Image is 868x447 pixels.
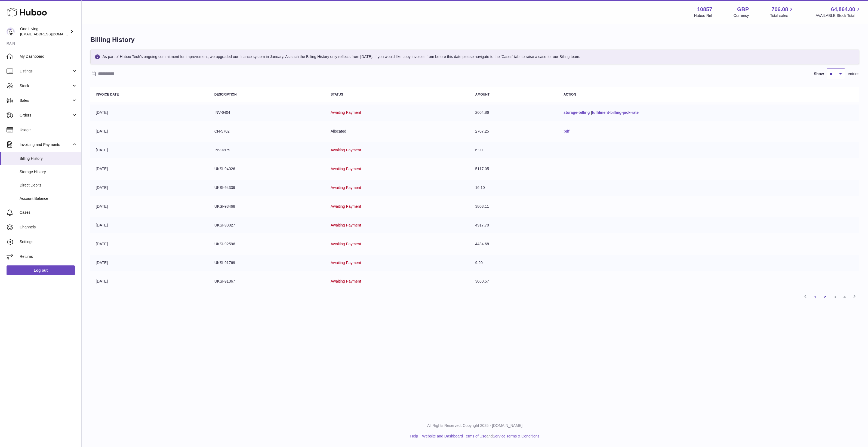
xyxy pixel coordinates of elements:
[20,32,80,36] span: [EMAIL_ADDRESS][DOMAIN_NAME]
[20,142,72,147] span: Invoicing and Payments
[331,167,361,171] span: Awaiting Payment
[470,198,558,215] td: 3803.11
[90,50,859,64] div: As part of Huboo Tech's ongoing commitment for improvement, we upgraded our finance system in Jan...
[770,6,794,18] a: 706.08 Total sales
[20,83,72,88] span: Stock
[331,185,361,190] span: Awaiting Payment
[771,6,788,13] span: 706.08
[331,204,361,209] span: Awaiting Payment
[493,434,540,438] a: Service Terms & Conditions
[90,217,209,233] td: [DATE]
[810,292,820,302] a: 1
[90,198,209,215] td: [DATE]
[470,273,558,289] td: 3060.57
[737,6,749,13] strong: GBP
[331,110,361,115] span: Awaiting Payment
[20,169,77,174] span: Storage History
[564,110,590,115] a: storage-billing
[90,123,209,139] td: [DATE]
[209,161,325,177] td: UKSI-94026
[86,423,864,428] p: All Rights Reserved. Copyright 2025 - [DOMAIN_NAME]
[20,26,69,37] div: One Living
[90,142,209,158] td: [DATE]
[820,292,830,302] a: 2
[331,242,361,246] span: Awaiting Payment
[90,105,209,121] td: [DATE]
[815,13,861,18] span: AVAILABLE Stock Total
[20,254,77,259] span: Returns
[331,261,361,265] span: Awaiting Payment
[20,196,77,201] span: Account Balance
[694,13,712,18] div: Huboo Ref
[20,239,77,244] span: Settings
[20,210,77,215] span: Cases
[331,93,343,96] strong: Status
[697,6,712,13] strong: 10857
[830,292,840,302] a: 3
[470,255,558,271] td: 9.20
[331,223,361,227] span: Awaiting Payment
[20,98,72,103] span: Sales
[331,129,346,133] span: Allocated
[20,156,77,161] span: Billing History
[592,110,639,115] a: fulfilment-billing-pick-rate
[209,198,325,215] td: UKSI-93468
[840,292,849,302] a: 4
[209,105,325,121] td: INV-6404
[410,434,418,438] a: Help
[209,236,325,252] td: UKSI-92596
[815,6,861,18] a: 64,864.00 AVAILABLE Stock Total
[564,93,576,96] strong: Action
[814,71,824,76] label: Show
[470,236,558,252] td: 4434.68
[470,217,558,233] td: 4917.70
[7,265,75,275] a: Log out
[90,236,209,252] td: [DATE]
[470,161,558,177] td: 5117.05
[770,13,794,18] span: Total sales
[90,255,209,271] td: [DATE]
[209,217,325,233] td: UKSI-93027
[831,6,855,13] span: 64,864.00
[420,434,539,439] li: and
[90,35,859,44] h1: Billing History
[470,142,558,158] td: 6.90
[90,180,209,196] td: [DATE]
[331,279,361,283] span: Awaiting Payment
[470,180,558,196] td: 16.10
[564,129,570,133] a: pdf
[20,183,77,188] span: Direct Debits
[209,273,325,289] td: UKSI-91367
[214,93,237,96] strong: Description
[331,148,361,152] span: Awaiting Payment
[209,180,325,196] td: UKSI-94339
[20,54,77,59] span: My Dashboard
[470,123,558,139] td: 2707.25
[734,13,749,18] div: Currency
[20,225,77,230] span: Channels
[209,255,325,271] td: UKSI-91769
[848,71,859,76] span: entries
[209,123,325,139] td: CN-5702
[209,142,325,158] td: INV-4979
[20,127,77,133] span: Usage
[96,93,119,96] strong: Invoice Date
[470,105,558,121] td: 2604.86
[422,434,486,438] a: Website and Dashboard Terms of Use
[475,93,490,96] strong: Amount
[90,161,209,177] td: [DATE]
[591,110,592,115] span: |
[20,113,72,118] span: Orders
[7,27,15,36] img: internalAdmin-10857@internal.huboo.com
[20,69,72,74] span: Listings
[90,273,209,289] td: [DATE]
